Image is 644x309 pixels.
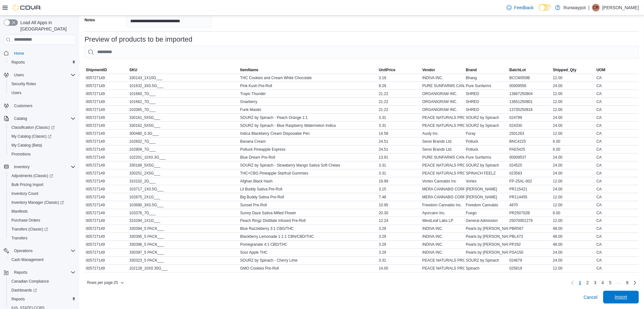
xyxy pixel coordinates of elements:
[128,106,239,113] div: 102065_7G___
[377,169,421,177] div: 3.31
[128,169,239,177] div: 330251_2X5G___
[595,90,639,98] div: CA
[11,102,35,110] a: Customers
[377,138,421,145] div: 24.51
[592,278,599,288] a: Page 3 of 8
[588,4,590,11] p: |
[9,181,76,189] span: Bulk Pricing Import
[85,138,128,145] div: 005727149
[421,66,464,74] button: Vendor
[239,154,377,161] div: Blue Dream Pre-Roll
[85,193,128,201] div: 005727149
[595,114,639,121] div: CA
[1,114,78,123] button: Catalog
[615,294,627,300] span: Import
[128,185,239,193] div: 103717_1X0.5G___
[11,102,76,110] span: Customers
[377,82,421,90] div: 8.29
[603,291,639,304] button: Import
[421,177,464,185] div: Vortex Cannabis Inc
[9,256,76,264] span: Cash Management
[595,106,639,113] div: CA
[9,199,66,206] a: Inventory Manager (Classic)
[607,278,614,288] a: Page 5 of 8
[508,169,552,177] div: 023583
[9,190,41,197] a: Inventory Count
[465,177,508,185] div: Vortex
[465,130,508,137] div: Foray
[508,146,552,153] div: PAE5425
[584,294,598,301] span: Cancel
[465,66,508,74] button: Brand
[421,193,464,201] div: MERA CANNABIS CORP.
[239,177,377,185] div: Afghan Black Hash
[421,90,464,98] div: ORGANIGRAM INC.
[11,209,28,214] span: Manifests
[421,154,464,161] div: PURE SUNFARMS CANADA CORP.
[595,74,639,82] div: CA
[11,297,25,302] span: Reports
[508,161,552,169] div: 024525
[421,138,464,145] div: Sensi Brands Ltd.
[9,286,76,294] span: Dashboards
[11,257,44,262] span: Cash Management
[239,98,377,106] div: Gnarberry
[14,103,32,108] span: Customers
[553,67,577,72] span: Shipped_Qty
[14,72,24,78] span: Users
[6,150,78,159] button: Promotions
[11,60,25,65] span: Reports
[377,74,421,82] div: 3.19
[85,114,128,121] div: 005727149
[465,114,508,121] div: SOURZ by Spinach
[128,74,239,82] div: 330143_1X10G___
[6,123,78,132] a: Classification (Classic)
[11,71,76,79] span: Users
[239,161,377,169] div: SOURZ by Spinach - Strawberry Mango Sativa Soft Chews
[508,114,552,121] div: 024799
[9,181,46,189] a: Bulk Pricing Import
[584,278,592,288] a: Page 2 of 8
[552,169,595,177] div: 24.00
[595,154,639,161] div: CA
[465,161,508,169] div: SOURZ by Spinach
[6,286,78,295] a: Dashboards
[595,185,639,193] div: CA
[595,122,639,129] div: CA
[552,130,595,137] div: 12.00
[18,19,76,32] span: Load All Apps in [GEOGRAPHIC_DATA]
[379,67,396,72] span: UnitPrice
[552,138,595,145] div: 6.00
[539,4,552,11] input: Dark Mode
[552,146,595,153] div: 6.00
[377,90,421,98] div: 21.22
[552,66,595,74] button: Shipped_Qty
[9,216,43,224] a: Purchase Orders
[377,193,421,201] div: 7.48
[377,154,421,161] div: 13.91
[85,74,128,82] div: 005727149
[421,122,464,129] div: PEACE NATURALS PROJECT INC.
[85,36,193,43] h3: Preview of products to be imported
[9,278,51,285] a: Canadian Compliance
[508,106,552,113] div: 13735250816
[6,141,78,150] button: My Catalog (Beta)
[239,114,377,121] div: SOURZ by Spinach - Peach Orange 1:1
[9,225,76,233] span: Transfers (Classic)
[85,154,128,161] div: 005727149
[11,115,30,122] button: Catalog
[239,138,377,145] div: Banana Cream
[85,279,127,287] button: Rows per page:25
[508,122,552,129] div: 024330
[465,98,508,106] div: SHRED
[1,162,78,171] button: Inventory
[564,4,586,11] p: Runwaypot
[465,74,508,82] div: Bhang
[510,67,526,72] span: BatchLot
[602,280,604,286] span: 4
[377,177,421,185] div: 19.99
[377,122,421,129] div: 3.31
[11,163,76,171] span: Inventory
[465,82,508,90] div: Pure Sunfarms
[465,185,508,193] div: [PERSON_NAME]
